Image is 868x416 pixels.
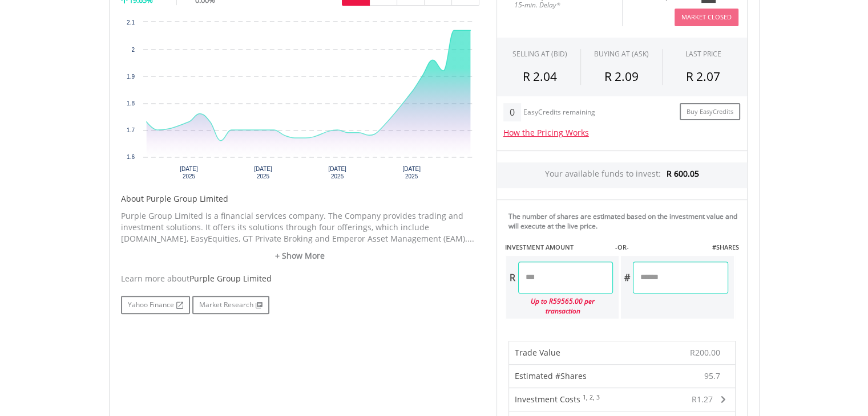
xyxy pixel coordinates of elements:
[131,47,135,53] text: 2
[515,347,560,358] span: Trade Value
[512,49,567,59] div: SELLING AT (BID)
[685,49,721,59] div: LAST PRICE
[523,68,557,84] span: R 2.04
[127,100,135,107] text: 1.8
[508,211,742,231] div: The number of shares are estimated based on the investment value and will execute at the live price.
[515,370,587,381] span: Estimated #Shares
[604,68,639,84] span: R 2.09
[127,19,135,26] text: 2.1
[523,108,595,118] div: EasyCredits remaining
[121,210,479,244] p: Purple Group Limited is a financial services company. The Company provides trading and investment...
[328,166,346,180] text: [DATE] 2025
[583,393,600,401] sup: 1, 2, 3
[704,370,720,382] span: 95.7
[692,394,713,405] span: R1.27
[497,162,747,188] div: Your available funds to invest:
[680,103,740,121] a: Buy EasyCredits
[254,166,272,180] text: [DATE] 2025
[503,127,589,138] a: How the Pricing Works
[121,273,479,284] div: Learn more about
[621,262,633,293] div: #
[127,74,135,80] text: 1.9
[402,166,421,180] text: [DATE] 2025
[505,243,574,252] label: INVESTMENT AMOUNT
[594,49,649,59] span: BUYING AT (ASK)
[127,127,135,133] text: 1.7
[189,273,272,284] span: Purple Group Limited
[121,17,479,187] svg: Interactive chart
[667,168,699,179] span: R 600.05
[615,243,628,252] label: -OR-
[121,17,479,187] div: Chart. Highcharts interactive chart.
[690,347,720,358] span: R200.00
[192,296,269,314] a: Market Research
[127,154,135,160] text: 1.6
[675,9,738,26] button: Market Closed
[180,166,198,180] text: [DATE] 2025
[506,293,613,319] div: Up to R59565.00 per transaction
[686,68,720,84] span: R 2.07
[121,296,190,314] a: Yahoo Finance
[121,193,479,205] h5: About Purple Group Limited
[515,394,580,405] span: Investment Costs
[503,103,521,121] div: 0
[712,243,738,252] label: #SHARES
[506,262,518,293] div: R
[121,250,479,262] a: + Show More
